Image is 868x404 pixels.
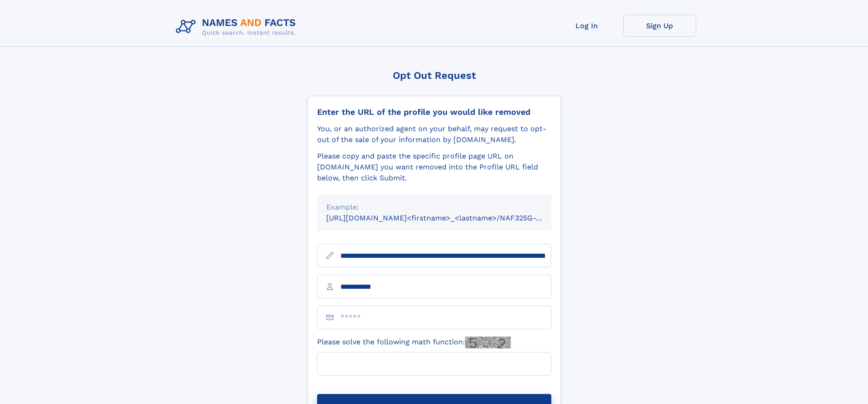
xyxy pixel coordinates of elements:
div: Please copy and paste the specific profile page URL on [DOMAIN_NAME] you want removed into the Pr... [317,151,551,184]
label: Please solve the following math function: [317,337,511,348]
div: Opt Out Request [308,70,561,81]
small: [URL][DOMAIN_NAME]<firstname>_<lastname>/NAF325G-xxxxxxxx [326,214,569,222]
a: Log In [550,15,623,37]
div: Enter the URL of the profile you would like removed [317,107,551,117]
div: You, or an authorized agent on your behalf, may request to opt-out of the sale of your informatio... [317,123,551,145]
img: Logo Names and Facts [172,15,303,39]
div: Example: [326,202,542,213]
a: Sign Up [623,15,696,37]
